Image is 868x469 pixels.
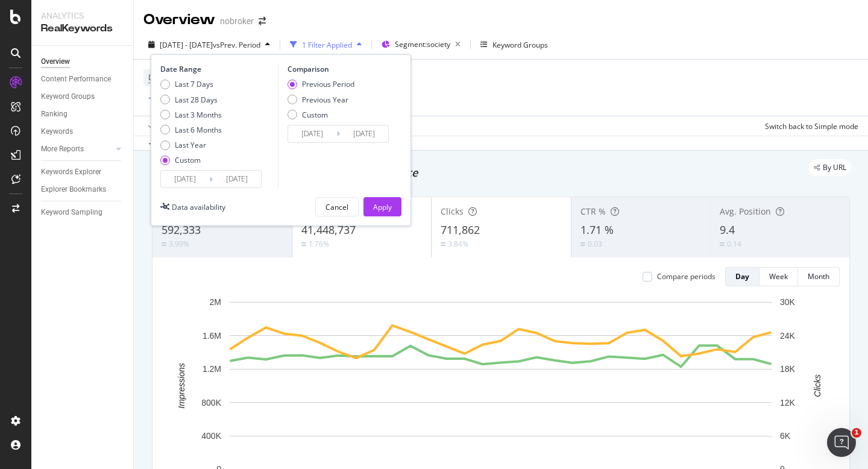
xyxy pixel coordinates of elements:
[41,55,125,68] a: Overview
[259,17,266,25] div: arrow-right-arrow-left
[148,72,171,83] span: Device
[41,166,101,178] div: Keywords Explorer
[161,171,209,187] input: Start Date
[143,35,275,54] button: [DATE] - [DATE]vsPrev. Period
[448,239,468,249] div: 3.84%
[41,143,113,156] a: More Reports
[727,239,741,249] div: 0.14
[41,166,125,178] a: Keywords Explorer
[315,197,359,216] button: Cancel
[175,79,213,89] div: Last 7 Days
[769,271,788,282] div: Week
[41,206,102,219] div: Keyword Sampling
[201,431,221,441] text: 400K
[580,222,614,237] span: 1.71 %
[476,35,553,54] button: Keyword Groups
[41,108,68,121] div: Ranking
[735,271,749,282] div: Day
[580,206,606,217] span: CTR %
[210,297,221,307] text: 2M
[288,95,354,105] div: Previous Year
[41,90,95,103] div: Keyword Groups
[301,242,306,246] img: Equal
[395,39,450,49] span: Segment: society
[377,35,465,54] button: Segment:society
[720,242,725,246] img: Equal
[288,125,336,142] input: Start Date
[41,73,111,86] div: Content Performance
[363,197,401,216] button: Apply
[41,108,125,121] a: Ranking
[285,35,366,54] button: 1 Filter Applied
[301,222,356,237] span: 41,448,737
[780,297,796,307] text: 30K
[852,428,861,438] span: 1
[302,40,352,50] div: 1 Filter Applied
[441,222,480,237] span: 711,862
[441,242,445,246] img: Equal
[288,110,354,120] div: Custom
[213,171,261,187] input: End Date
[41,183,106,196] div: Explorer Bookmarks
[160,79,222,89] div: Last 7 Days
[765,121,858,131] div: Switch back to Simple mode
[160,95,222,105] div: Last 28 Days
[340,125,388,142] input: End Date
[41,125,73,138] div: Keywords
[41,10,124,22] div: Analytics
[172,202,225,212] div: Data availability
[41,183,125,196] a: Explorer Bookmarks
[175,95,218,105] div: Last 28 Days
[809,159,851,176] div: legacy label
[441,206,464,217] span: Clicks
[41,73,125,86] a: Content Performance
[175,125,222,135] div: Last 6 Months
[175,110,222,120] div: Last 3 Months
[780,398,796,408] text: 12K
[780,331,796,341] text: 24K
[160,40,213,50] span: [DATE] - [DATE]
[203,331,221,341] text: 1.6M
[41,22,124,36] div: RealKeywords
[588,239,602,249] div: 0.03
[780,364,796,374] text: 18K
[175,140,206,150] div: Last Year
[143,116,178,136] button: Apply
[720,222,735,237] span: 9.4
[302,110,328,120] div: Custom
[302,79,354,89] div: Previous Period
[175,155,201,165] div: Custom
[657,271,715,282] div: Compare periods
[41,206,125,219] a: Keyword Sampling
[160,125,222,135] div: Last 6 Months
[759,267,798,286] button: Week
[220,15,254,27] div: nobroker
[162,222,201,237] span: 592,333
[177,363,186,408] text: Impressions
[41,90,125,103] a: Keyword Groups
[288,79,354,89] div: Previous Period
[760,116,858,136] button: Switch back to Simple mode
[162,242,166,246] img: Equal
[201,398,221,408] text: 800K
[160,140,222,150] div: Last Year
[143,92,192,106] button: Add Filter
[325,202,348,212] div: Cancel
[143,10,215,30] div: Overview
[309,239,329,249] div: 1.76%
[41,55,70,68] div: Overview
[41,125,125,138] a: Keywords
[798,267,840,286] button: Month
[827,428,856,457] iframe: Intercom live chat
[813,374,822,397] text: Clicks
[720,206,771,217] span: Avg. Position
[160,155,222,165] div: Custom
[169,239,189,249] div: 3.99%
[373,202,392,212] div: Apply
[160,110,222,120] div: Last 3 Months
[780,431,791,441] text: 6K
[725,267,759,286] button: Day
[213,40,260,50] span: vs Prev. Period
[580,242,585,246] img: Equal
[808,271,829,282] div: Month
